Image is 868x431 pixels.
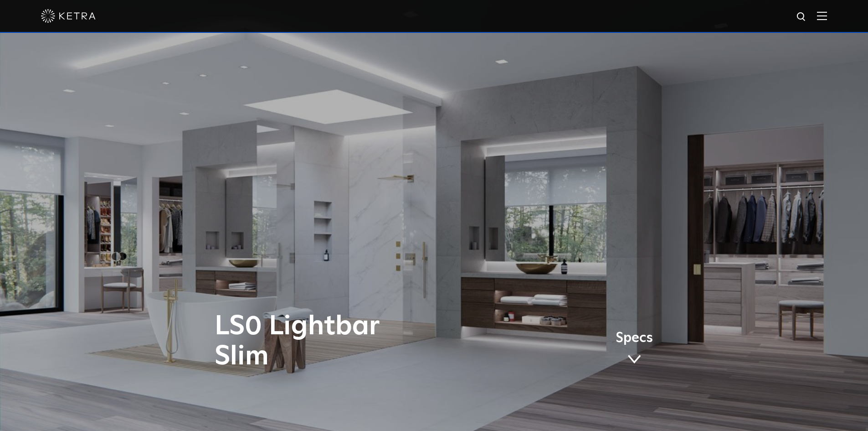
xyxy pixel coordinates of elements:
a: Specs [616,332,653,367]
h1: LS0 Lightbar Slim [215,312,472,372]
img: ketra-logo-2019-white [41,9,96,23]
img: search icon [796,11,807,23]
span: Specs [616,332,653,345]
img: Hamburger%20Nav.svg [817,11,827,20]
